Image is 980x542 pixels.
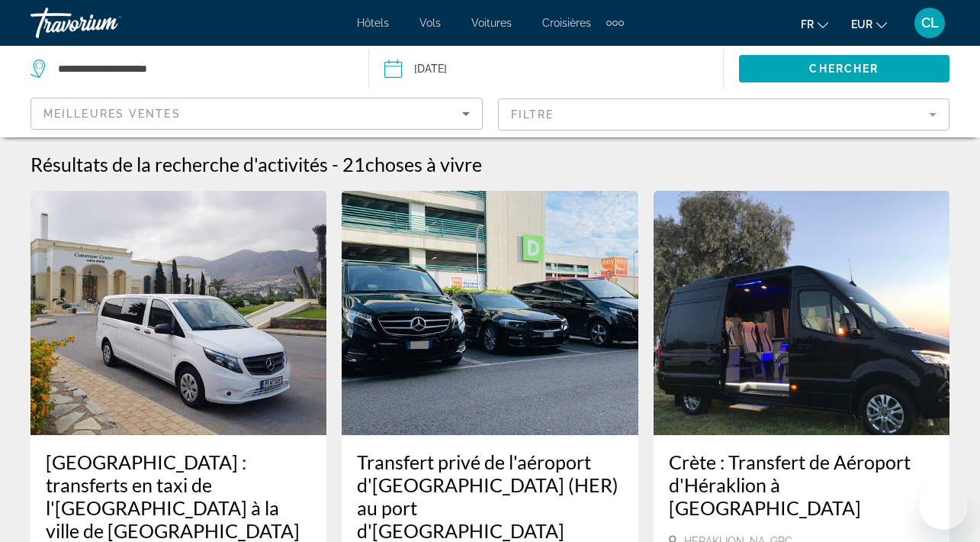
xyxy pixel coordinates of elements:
[357,450,622,542] a: Transfert privé de l'aéroport d'[GEOGRAPHIC_DATA] (HER) au port d'[GEOGRAPHIC_DATA]
[851,18,872,31] span: EUR
[919,481,968,530] iframe: Bouton de lancement de la fenêtre de messagerie
[43,108,181,120] span: Meilleures ventes
[542,17,591,29] a: Croisières
[31,3,183,43] a: Travorium
[357,17,389,29] a: Hôtels
[332,153,339,176] span: -
[342,191,638,435] img: 21.jpg
[31,191,326,435] img: f4.jpg
[801,18,814,31] span: fr
[809,63,879,75] span: Chercher
[342,153,482,176] h2: 21
[365,153,482,176] span: choses à vivre
[46,450,311,542] a: [GEOGRAPHIC_DATA] : transferts en taxi de l'[GEOGRAPHIC_DATA] à la ville de [GEOGRAPHIC_DATA]
[669,450,934,519] a: Crète : Transfert de Aéroport d'Héraklion à [GEOGRAPHIC_DATA]
[910,7,949,39] button: User Menu
[43,105,470,123] mat-select: Sort by
[606,11,624,35] button: Extra navigation items
[471,17,512,29] a: Voitures
[384,46,722,92] button: Date: Oct 26, 2025
[654,191,949,435] img: 29.jpg
[801,13,828,35] button: Change language
[498,98,950,131] button: Filter
[921,15,939,31] span: CL
[851,13,887,35] button: Change currency
[31,153,328,176] h1: Résultats de la recherche d'activités
[739,55,949,82] button: Chercher
[419,17,441,29] a: Vols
